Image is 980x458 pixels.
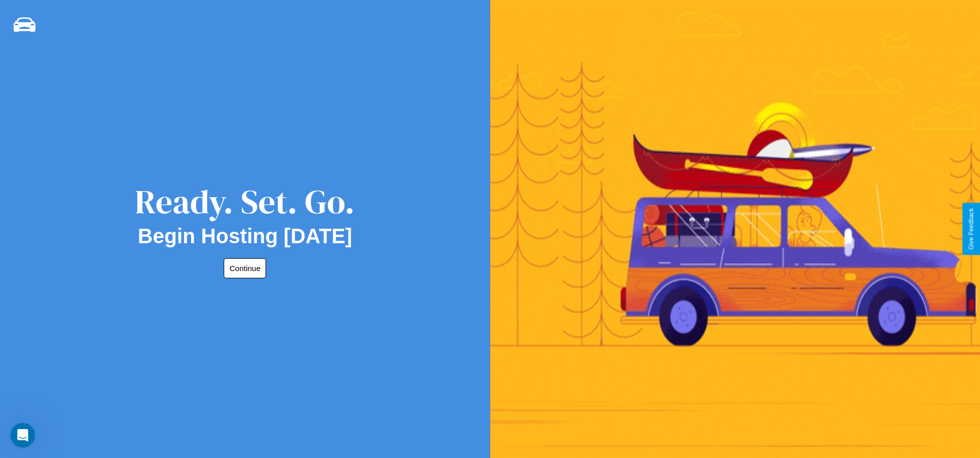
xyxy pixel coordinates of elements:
div: Ready. Set. Go. [135,179,355,225]
button: Continue [224,258,266,278]
iframe: Intercom live chat [10,423,35,448]
div: Give Feedback [968,208,975,250]
h2: Begin Hosting [DATE] [138,225,352,248]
